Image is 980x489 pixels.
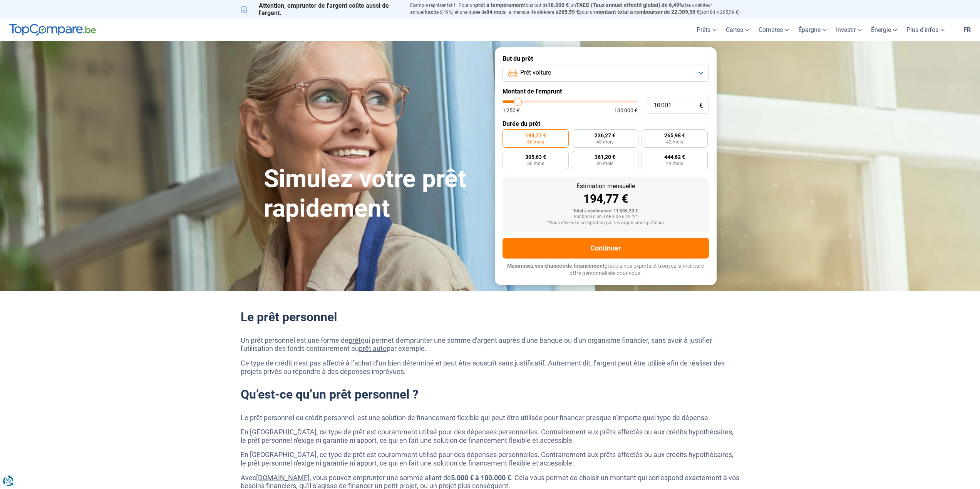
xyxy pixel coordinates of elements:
[503,88,709,95] label: Montant de l'emprunt
[527,161,544,166] span: 36 mois
[241,428,740,444] p: En [GEOGRAPHIC_DATA], ce type de prêt est couramment utilisé pour des dépenses personnelles. Cont...
[509,214,703,220] div: Sur base d'un TAEG de 6,49 %*
[666,161,683,166] span: 24 mois
[503,120,709,127] label: Durée du prêt
[754,18,794,41] a: Comptes
[475,2,524,8] span: prêt à tempérament
[503,238,709,259] button: Continuer
[241,359,740,376] p: Ce type de crédit n’est pas affecté à l’achat d’un bien déterminé et peut être souscrit sans just...
[664,133,685,138] span: 265,98 €
[831,18,866,41] a: Investir
[666,140,683,144] span: 42 mois
[410,2,740,16] p: Exemple représentatif : Pour un tous but de , un (taux débiteur annuel de 6,49%) et une durée de ...
[503,65,709,82] button: Prêt voiture
[509,193,703,205] div: 194,77 €
[241,451,740,467] p: En [GEOGRAPHIC_DATA], ce type de prêt est couramment utilisé pour des dépenses personnelles. Cont...
[486,9,506,15] span: 84 mois
[241,414,740,422] p: Le prêt personnel ou crédit personnel, est une solution de financement flexible qui peut être uti...
[595,154,615,160] span: 361,20 €
[595,9,700,15] span: montant total à rembourser de 22.309,56 €
[520,68,551,77] span: Prêt voiture
[241,310,740,324] h2: Le prêt personnel
[595,133,615,138] span: 236,27 €
[503,108,520,113] span: 1 250 €
[241,336,740,353] p: Un prêt personnel est une forme de qui permet d'emprunter une somme d'argent auprès d'une banque ...
[548,2,569,8] span: 18.000 €
[527,140,544,144] span: 60 mois
[264,164,486,224] h1: Simulez votre prêt rapidement
[596,161,613,166] span: 30 mois
[503,55,709,62] label: But du prêt
[576,2,683,8] span: TAEG (Taux annuel effectif global) de 6,49%
[451,474,511,482] strong: 5.000 € à 100.000 €
[9,24,96,36] img: TopCompare
[794,18,831,41] a: Épargne
[241,2,401,17] p: Attention, emprunter de l'argent coûte aussi de l'argent.
[959,18,975,41] a: fr
[525,154,546,160] span: 305,63 €
[721,18,754,41] a: Cartes
[558,9,579,15] span: 265,59 €
[509,220,703,226] div: *Sous réserve d'acceptation par les organismes prêteurs
[507,263,605,269] span: Maximisez vos chances de financement
[424,9,434,15] span: fixe
[509,183,703,189] div: Estimation mensuelle
[614,108,638,113] span: 100 000 €
[256,474,310,482] a: [DOMAIN_NAME]
[509,209,703,214] div: Total à rembourser: 11 686,20 €
[596,140,613,144] span: 48 mois
[348,336,361,344] a: prêt
[359,344,387,352] a: prêt auto
[525,133,546,138] span: 194,77 €
[503,262,709,277] p: grâce à nos experts et trouvez la meilleure offre personnalisée pour vous.
[664,154,685,160] span: 444,62 €
[692,18,721,41] a: Prêts
[866,18,902,41] a: Énergie
[241,387,740,402] h2: Qu’est-ce qu’un prêt personnel ?
[902,18,949,41] a: Plus d'infos
[699,102,703,109] span: €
